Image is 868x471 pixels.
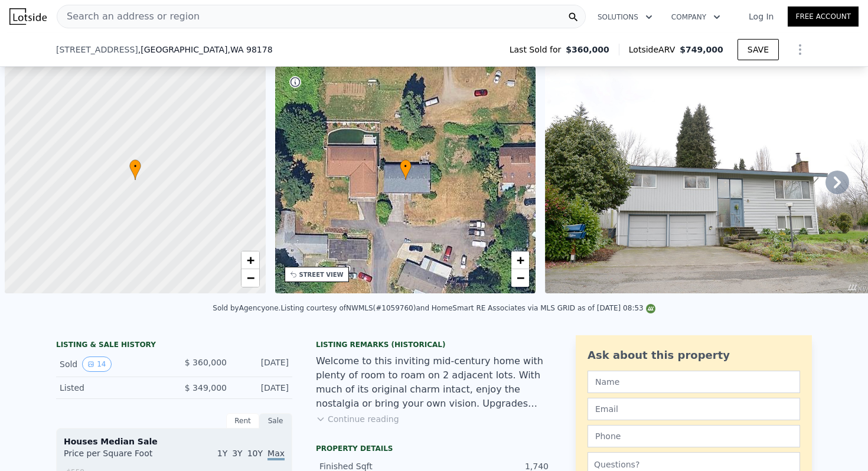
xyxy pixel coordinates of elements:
[662,6,730,28] button: Company
[129,161,141,172] span: •
[246,270,254,285] span: −
[738,39,779,60] button: SAVE
[246,253,254,267] span: +
[517,270,524,285] span: −
[129,159,141,180] div: •
[588,347,800,364] div: Ask about this property
[267,449,285,460] span: Max
[511,269,529,287] a: Zoom out
[217,449,227,458] span: 1Y
[299,270,344,279] div: STREET VIEW
[60,356,165,372] div: Sold
[82,356,111,372] button: View historical data
[280,304,655,312] div: Listing courtesy of NWMLS (#1059760) and HomeSmart RE Associates via MLS GRID as of [DATE] 08:53
[138,44,273,55] span: , [GEOGRAPHIC_DATA]
[232,449,242,458] span: 3Y
[511,251,529,269] a: Zoom in
[185,358,227,367] span: $ 360,000
[64,447,174,466] div: Price per Square Foot
[400,161,412,172] span: •
[646,304,655,313] img: NWMLS Logo
[236,382,289,394] div: [DATE]
[259,413,292,429] div: Sale
[56,44,138,55] span: [STREET_ADDRESS]
[57,9,200,24] span: Search an address or region
[226,413,259,429] div: Rent
[316,354,552,411] div: Welcome to this inviting mid-century home with plenty of room to roam on 2 adjacent lots. With mu...
[316,413,399,425] button: Continue reading
[788,38,812,61] button: Show Options
[588,6,662,28] button: Solutions
[60,382,165,394] div: Listed
[588,425,800,447] input: Phone
[629,44,680,55] span: Lotside ARV
[316,444,552,453] div: Property details
[566,44,609,55] span: $360,000
[213,304,280,312] div: Sold by Agencyone .
[247,449,263,458] span: 10Y
[316,340,552,349] div: Listing Remarks (Historical)
[735,11,788,22] a: Log In
[242,251,259,269] a: Zoom in
[9,8,47,25] img: Lotside
[56,340,292,352] div: LISTING & SALE HISTORY
[242,269,259,287] a: Zoom out
[227,45,272,54] span: , WA 98178
[185,383,227,392] span: $ 349,000
[680,45,723,54] span: $749,000
[517,253,524,267] span: +
[588,371,800,393] input: Name
[510,44,566,55] span: Last Sold for
[64,436,285,447] div: Houses Median Sale
[588,398,800,420] input: Email
[400,159,412,180] div: •
[788,6,859,27] a: Free Account
[236,356,289,372] div: [DATE]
